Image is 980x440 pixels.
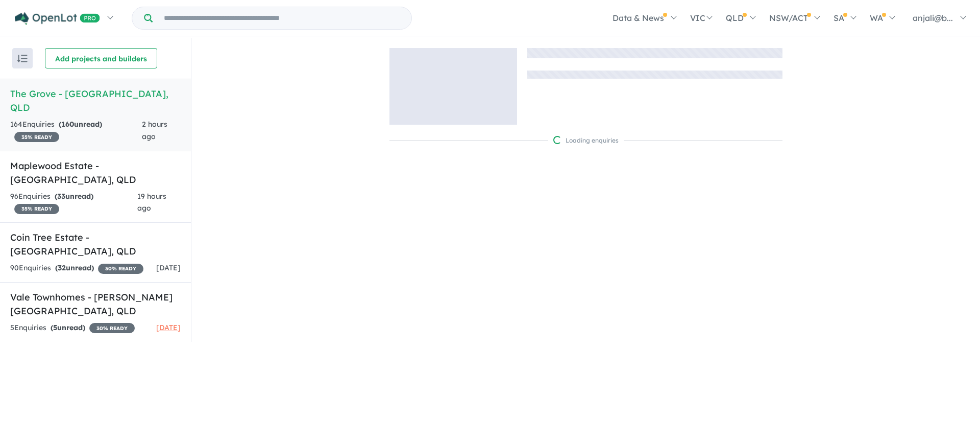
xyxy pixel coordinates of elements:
span: 35 % READY [14,204,59,214]
h5: The Grove - [GEOGRAPHIC_DATA] , QLD [10,87,181,114]
div: 90 Enquir ies [10,262,143,274]
strong: ( unread) [55,263,94,272]
span: 33 [57,192,65,201]
img: sort.svg [17,55,28,62]
input: Try estate name, suburb, builder or developer [155,7,409,29]
h5: Vale Townhomes - [PERSON_NAME][GEOGRAPHIC_DATA] , QLD [10,290,181,318]
img: Openlot PRO Logo White [15,12,100,25]
h5: Coin Tree Estate - [GEOGRAPHIC_DATA] , QLD [10,230,181,258]
strong: ( unread) [55,192,93,201]
h5: Maplewood Estate - [GEOGRAPHIC_DATA] , QLD [10,159,181,187]
button: Add projects and builders [45,48,157,68]
strong: ( unread) [59,120,102,129]
span: [DATE] [156,323,181,332]
div: 164 Enquir ies [10,119,142,143]
span: 5 [53,323,57,332]
span: 160 [61,120,74,129]
span: 32 [58,263,66,272]
span: 30 % READY [89,323,135,333]
span: anjali@b... [913,13,953,23]
div: 5 Enquir ies [10,322,135,334]
span: 19 hours ago [137,192,166,213]
div: 96 Enquir ies [10,191,137,215]
span: 30 % READY [98,264,143,274]
strong: ( unread) [51,323,85,332]
span: [DATE] [156,263,181,272]
span: 2 hours ago [142,120,167,141]
span: 35 % READY [14,132,59,142]
div: Loading enquiries [553,135,619,146]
